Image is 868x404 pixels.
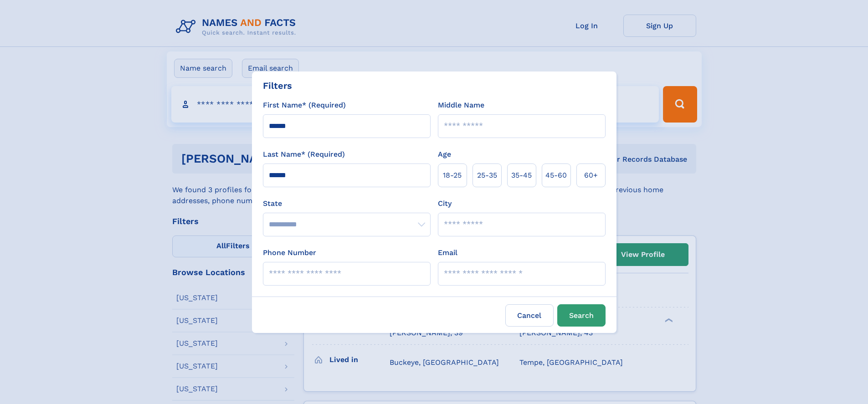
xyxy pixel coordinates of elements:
[438,198,452,209] label: City
[584,170,598,181] span: 60+
[438,247,457,258] label: Email
[545,170,567,181] span: 45‑60
[443,170,462,181] span: 18‑25
[557,304,606,327] button: Search
[511,170,532,181] span: 35‑45
[438,100,484,111] label: Middle Name
[505,304,554,327] label: Cancel
[438,149,451,160] label: Age
[263,149,345,160] label: Last Name* (Required)
[477,170,497,181] span: 25‑35
[263,100,346,111] label: First Name* (Required)
[263,198,431,209] label: State
[263,247,316,258] label: Phone Number
[263,79,292,92] div: Filters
